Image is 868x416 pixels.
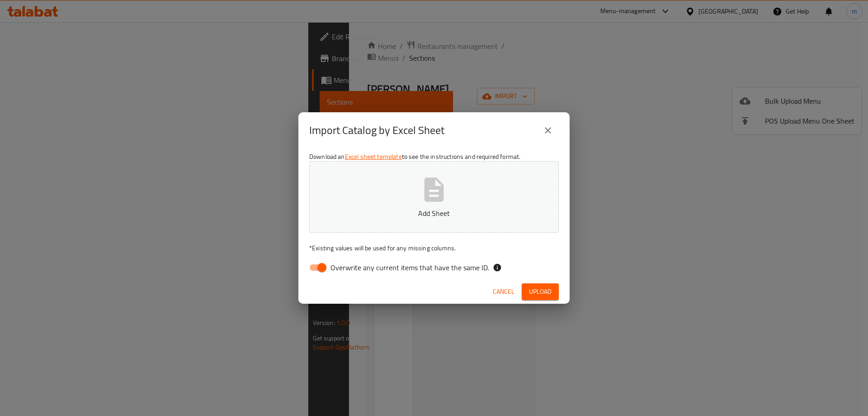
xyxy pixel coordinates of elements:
button: Upload [522,283,559,300]
div: Download an to see the instructions and required format. [298,148,570,280]
p: Existing values will be used for any missing columns. [309,244,559,253]
span: Cancel [493,286,514,297]
h2: Import Catalog by Excel Sheet [309,123,444,138]
svg: If the overwrite option isn't selected, then the items that match an existing ID will be ignored ... [493,263,502,272]
button: Cancel [489,283,518,300]
button: Add Sheet [309,161,559,233]
a: Excel sheet template [345,151,402,163]
button: close [537,120,559,141]
span: Upload [529,286,552,297]
p: Add Sheet [323,208,545,219]
span: Overwrite any current items that have the same ID. [330,262,489,273]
